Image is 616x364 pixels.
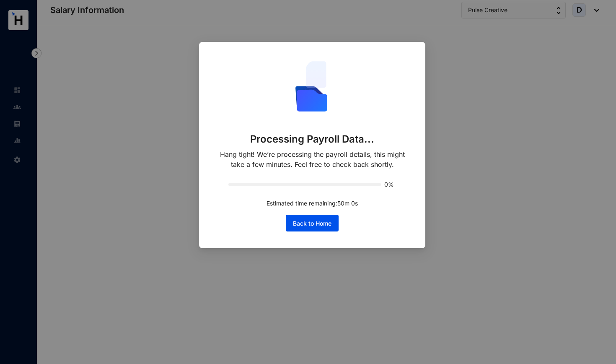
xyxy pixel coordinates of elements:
[216,149,409,169] p: Hang tight! We’re processing the payroll details, this might take a few minutes. Feel free to che...
[267,199,358,208] p: Estimated time remaining: 50 m 0 s
[286,215,339,231] button: Back to Home
[250,133,375,146] p: Processing Payroll Data...
[384,182,396,187] span: 0%
[293,219,331,228] span: Back to Home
